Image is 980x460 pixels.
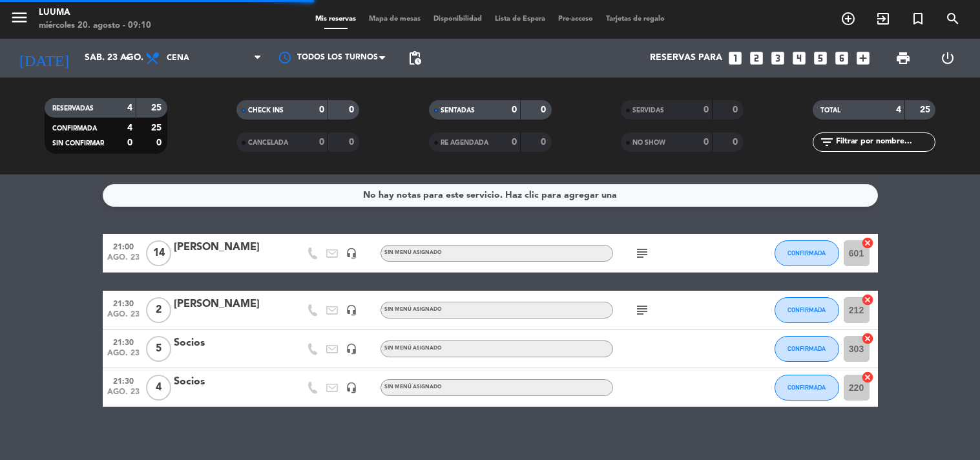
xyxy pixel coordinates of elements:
span: CONFIRMADA [787,384,826,391]
span: Disponibilidad [427,16,488,23]
span: Reservas para [650,53,722,63]
span: ago. 23 [107,388,140,402]
span: SERVIDAS [632,107,664,114]
div: [PERSON_NAME] [174,296,284,313]
i: add_box [855,50,871,67]
strong: 0 [512,138,517,147]
strong: 25 [151,103,164,112]
button: CONFIRMADA [775,336,839,362]
strong: 0 [541,138,548,147]
span: RE AGENDADA [441,140,488,146]
strong: 4 [127,103,132,112]
strong: 4 [896,105,901,114]
span: CANCELADA [248,140,288,146]
i: filter_list [819,134,835,150]
span: ago. 23 [107,253,140,268]
i: cancel [861,332,874,345]
span: ago. 23 [107,310,140,325]
div: No hay notas para este servicio. Haz clic para agregar una [363,188,617,203]
i: exit_to_app [875,11,891,26]
span: Pre-acceso [552,16,599,23]
i: looks_3 [769,50,786,67]
strong: 25 [151,123,164,132]
span: ago. 23 [107,349,140,364]
span: Sin menú asignado [384,307,442,312]
i: menu [10,8,29,27]
button: CONFIRMADA [775,240,839,266]
i: looks_5 [812,50,829,67]
i: subject [634,302,650,318]
i: [DATE] [10,44,78,72]
span: Tarjetas de regalo [599,16,671,23]
span: SENTADAS [441,107,475,114]
button: menu [10,8,29,32]
strong: 4 [127,123,132,132]
span: Sin menú asignado [384,250,442,255]
div: Luuma [39,6,151,19]
span: SIN CONFIRMAR [52,140,104,147]
span: Sin menú asignado [384,384,442,390]
strong: 0 [704,105,709,114]
strong: 0 [319,105,324,114]
i: headset_mic [346,343,357,355]
strong: 0 [704,138,709,147]
div: [PERSON_NAME] [174,239,284,256]
div: LOG OUT [926,39,970,78]
span: CONFIRMADA [787,345,826,352]
input: Filtrar por nombre... [835,135,935,149]
span: Mapa de mesas [362,16,427,23]
i: looks_one [727,50,744,67]
span: NO SHOW [632,140,665,146]
i: arrow_drop_down [120,50,136,66]
i: subject [634,246,650,261]
i: cancel [861,293,874,306]
i: headset_mic [346,382,357,393]
div: miércoles 20. agosto - 09:10 [39,19,151,32]
span: 2 [146,297,171,323]
span: RESERVADAS [52,105,94,112]
span: print [895,50,911,66]
span: CONFIRMADA [52,125,97,132]
i: looks_4 [791,50,808,67]
span: pending_actions [407,50,422,66]
span: CONFIRMADA [787,249,826,256]
strong: 25 [920,105,933,114]
span: Cena [167,54,189,63]
i: cancel [861,371,874,384]
i: headset_mic [346,247,357,259]
strong: 0 [733,138,740,147]
i: looks_6 [833,50,850,67]
span: CHECK INS [248,107,284,114]
span: 4 [146,375,171,401]
i: headset_mic [346,304,357,316]
span: 21:30 [107,334,140,349]
span: TOTAL [820,107,840,114]
i: turned_in_not [910,11,926,26]
span: Lista de Espera [488,16,552,23]
button: CONFIRMADA [775,375,839,401]
strong: 0 [156,138,164,147]
span: 21:30 [107,295,140,310]
i: looks_two [748,50,765,67]
span: 21:00 [107,238,140,253]
strong: 0 [319,138,324,147]
span: CONFIRMADA [787,306,826,313]
span: 14 [146,240,171,266]
strong: 0 [349,138,357,147]
div: Socios [174,373,284,390]
i: add_circle_outline [840,11,856,26]
span: Mis reservas [309,16,362,23]
div: Socios [174,335,284,351]
strong: 0 [541,105,548,114]
i: search [945,11,961,26]
button: CONFIRMADA [775,297,839,323]
i: cancel [861,236,874,249]
span: 5 [146,336,171,362]
i: power_settings_new [940,50,955,66]
span: 21:30 [107,373,140,388]
strong: 0 [512,105,517,114]
strong: 0 [733,105,740,114]
strong: 0 [127,138,132,147]
strong: 0 [349,105,357,114]
span: Sin menú asignado [384,346,442,351]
